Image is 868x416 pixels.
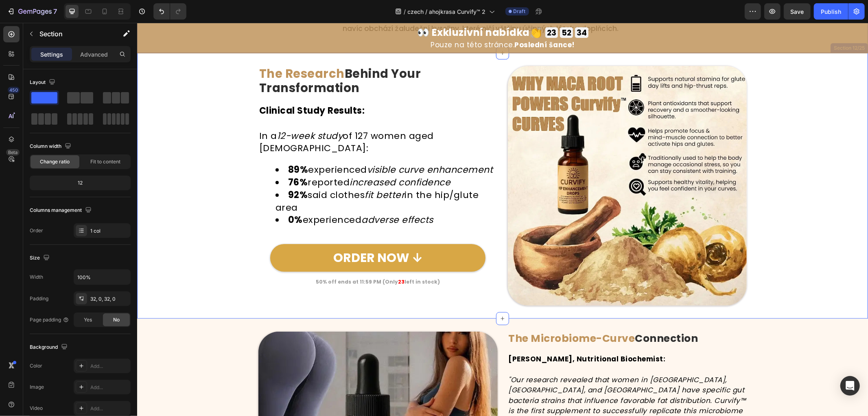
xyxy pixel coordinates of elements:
[90,363,129,370] div: Add...
[74,270,130,284] input: Auto
[372,352,609,403] i: "Our research revealed that women in [GEOGRAPHIC_DATA], [GEOGRAPHIC_DATA], and [GEOGRAPHIC_DATA] ...
[213,153,314,166] i: increased confidence
[196,227,286,244] p: ORDER NOW ↓
[122,43,284,73] strong: Behind Your Transformation
[113,316,120,324] span: No
[122,43,208,59] strong: The Research
[267,255,303,262] strong: left in stock)
[122,107,360,132] p: In a of 127 women aged [DEMOGRAPHIC_DATA]:
[498,308,561,323] strong: Connection
[151,166,171,178] strong: 92%
[90,158,120,165] span: Fit to content
[90,384,129,391] div: Add...
[39,29,106,39] p: Section
[514,8,526,15] span: Draft
[840,376,860,396] div: Open Intercom Messenger
[138,154,360,166] li: reported
[261,255,267,262] strong: 23
[371,43,610,283] img: gempages_578032762192134844-059c58b6-3037-4285-90f0-e1d736a86944.webp
[138,141,360,154] li: experienced
[404,7,406,16] span: /
[30,342,69,353] div: Background
[30,295,48,302] div: Padding
[140,107,206,119] i: 12-week study
[30,253,51,264] div: Size
[153,3,186,20] div: Undo/Redo
[151,153,171,166] strong: 76%
[372,308,498,323] strong: The Microbiome-Curve
[372,331,529,341] strong: [PERSON_NAME], Nutritional Biochemist:
[791,8,804,15] span: Save
[30,316,69,324] div: Page padding
[151,141,171,153] strong: 89%
[30,77,57,88] div: Layout
[40,158,70,165] span: Change ratio
[408,7,486,16] span: czech / ahojkrasa Curvify™ 2
[151,191,166,203] strong: 0%
[30,227,43,234] div: Order
[784,3,811,20] button: Save
[30,383,44,391] div: Image
[228,166,268,178] i: fit better
[80,50,108,59] p: Advanced
[84,316,92,324] span: Yes
[122,81,228,94] strong: Clinical Study Results:
[137,23,868,416] iframe: Design area
[90,405,129,412] div: Add...
[90,227,129,235] div: 1 col
[133,221,348,249] a: ORDER NOW ↓
[138,166,360,191] li: said clothes in the hip/glute area
[8,87,20,93] div: 450
[30,405,43,412] div: Video
[53,7,57,16] p: 7
[40,50,63,59] p: Settings
[30,273,43,281] div: Width
[814,3,848,20] button: Publish
[30,141,73,152] div: Column width
[138,191,360,204] li: experienced
[179,255,261,262] strong: 50% off ends at 11:59 PM (Only
[821,7,841,16] div: Publish
[225,191,297,203] i: adverse effects
[230,141,356,153] i: visible curve enhancement
[31,177,129,189] div: 12
[6,149,20,156] div: Beta
[90,295,129,303] div: 32, 0, 32, 0
[30,362,42,370] div: Color
[3,3,61,20] button: 7
[30,205,93,216] div: Columns management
